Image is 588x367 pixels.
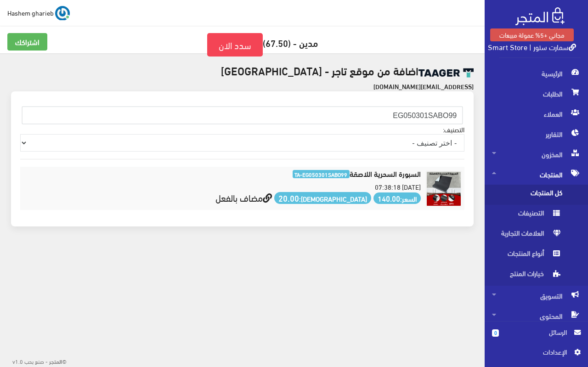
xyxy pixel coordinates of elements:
[23,169,421,178] h6: السبورة السحرية اللاصقة
[485,84,588,104] a: الطلبات
[485,63,588,84] a: الرئيسية
[492,329,499,337] span: 0
[293,170,350,178] span: TA-EG050301SABO99
[373,192,421,204] span: السعر:
[492,265,562,286] span: خيارات المنتج
[492,205,562,225] span: التصنيفات
[373,81,474,91] strong: [EMAIL_ADDRESS][DOMAIN_NAME]
[55,6,70,21] img: ...
[485,164,588,185] a: المنتجات
[20,167,423,210] td: [DATE] 07:38:18
[492,63,581,84] span: الرئيسية
[4,355,67,367] div: ©
[485,185,588,205] a: كل المنتجات
[515,7,565,25] img: .
[485,225,588,245] a: العلامات التجارية
[492,144,581,164] span: المخزون
[11,304,46,339] iframe: Drift Widget Chat Controller
[499,347,566,357] span: اﻹعدادات
[492,306,581,326] span: المحتوى
[485,265,588,286] a: خيارات المنتج
[418,68,474,78] img: taager-logo-original.svg
[274,192,371,204] span: [DEMOGRAPHIC_DATA]:
[492,84,581,104] span: الطلبات
[22,107,463,124] input: ابحث عن اسم أو كود المنتج
[207,33,263,56] a: سدد الان
[492,124,581,144] span: التقارير
[488,40,576,53] a: سمارت ستور | Smart Store
[7,33,477,56] h5: مدين - (67.50)
[485,104,588,124] a: العملاء
[485,306,588,326] a: المحتوى
[378,192,400,203] strong: 140.00
[492,185,562,205] span: كل المنتجات
[492,104,581,124] span: العملاء
[490,28,574,41] a: مجاني +5% عمولة مبيعات
[485,205,588,225] a: التصنيفات
[492,225,562,245] span: العلامات التجارية
[485,144,588,164] a: المخزون
[49,357,62,365] strong: المتجر
[492,164,581,185] span: المنتجات
[7,33,47,51] a: اشتراكك
[11,91,474,226] div: التصنيف:
[492,327,581,347] a: 0 الرسائل
[492,347,581,361] a: اﻹعدادات
[506,327,567,337] span: الرسائل
[7,7,54,18] span: Hashem gharieb
[425,170,462,207] img: 299e3217-214a-49e6-9789-79dbcb747334.png
[492,245,562,265] span: أنواع المنتجات
[7,6,70,20] a: ... Hashem gharieb
[485,245,588,265] a: أنواع المنتجات
[12,356,48,366] span: - صنع بحب v1.0
[492,286,581,306] span: التسويق
[215,189,272,206] a: مضاف بالفعل
[485,124,588,144] a: التقارير
[278,192,299,204] strong: 20.00
[11,64,474,78] h2: اضافة من موقع تاجر - [GEOGRAPHIC_DATA]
